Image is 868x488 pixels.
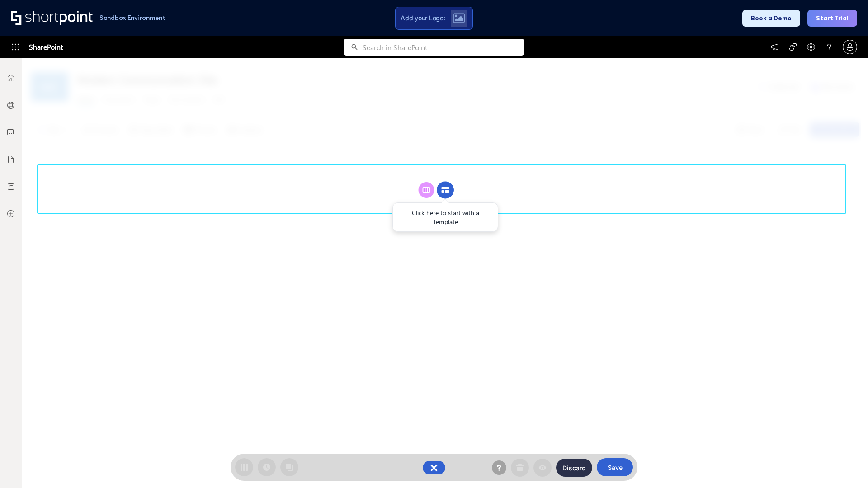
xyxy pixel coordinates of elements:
[363,39,524,56] input: Search in SharePoint
[807,10,857,27] button: Start Trial
[742,10,800,27] button: Book a Demo
[453,13,465,23] img: Upload logo
[597,458,633,476] button: Save
[401,14,445,22] span: Add your Logo:
[556,459,592,477] button: Discard
[99,15,165,20] h1: Sandbox Environment
[29,36,63,58] span: SharePoint
[823,445,868,488] iframe: Chat Widget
